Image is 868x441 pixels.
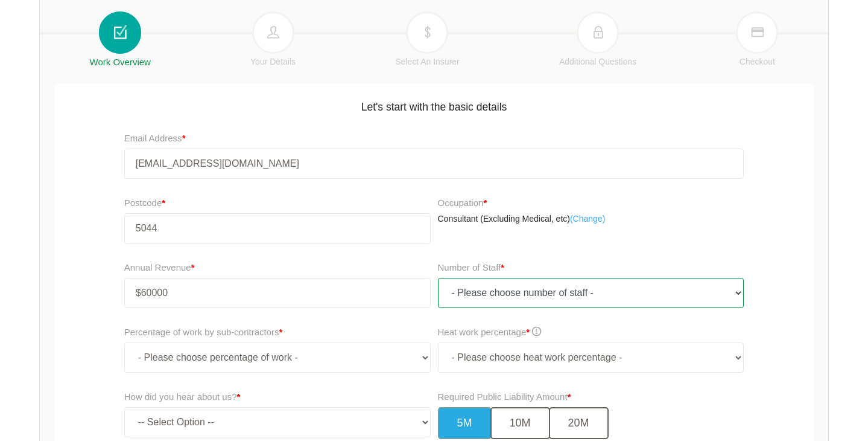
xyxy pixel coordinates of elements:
[438,407,492,439] button: 5M
[60,92,808,115] h5: Let's start with the basic details
[124,131,186,146] label: Email Address
[124,278,431,308] input: Annual Revenue
[124,390,241,404] label: How did you hear about us?
[570,213,605,225] a: (Change)
[124,260,195,275] label: Annual Revenue
[438,213,744,225] p: Consultant (Excluding Medical, etc)
[549,407,609,439] button: 20M
[438,390,571,404] label: Required Public Liability Amount
[124,196,431,210] label: Postcode
[438,196,487,210] label: Occupation
[124,325,283,340] label: Percentage of work by sub-contractors
[124,213,431,243] input: Your postcode...
[438,260,505,275] label: Number of Staff
[438,325,542,340] label: Heat work percentage
[490,407,550,439] button: 10M
[124,149,744,179] input: Your Email Address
